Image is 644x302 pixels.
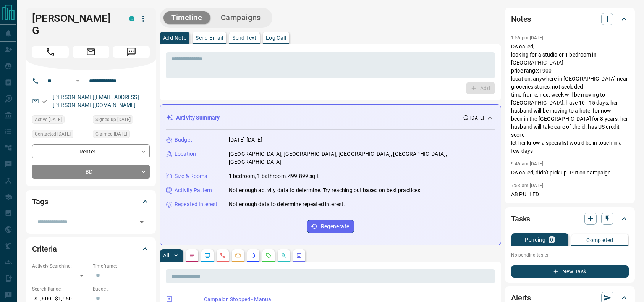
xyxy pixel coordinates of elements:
p: Add Note [163,35,186,40]
button: Open [73,76,83,86]
h2: Notes [511,13,531,25]
p: Send Email [196,35,223,40]
span: Call [32,46,69,58]
p: All [163,253,169,258]
p: Log Call [266,35,286,40]
div: condos.ca [129,16,134,21]
p: Completed [586,237,613,243]
svg: Requests [265,252,272,258]
p: AB PULLED [511,191,629,199]
span: Signed up [DATE] [95,116,131,123]
p: [DATE] [470,115,484,121]
p: Search Range: [32,286,89,292]
p: Activity Summary [176,114,220,122]
p: 0 [550,237,553,242]
div: Fri Aug 08 2025 [93,115,150,126]
svg: Notes [189,252,195,258]
div: TBD [32,165,150,179]
p: Activity Pattern [175,186,212,194]
svg: Calls [220,252,226,258]
p: [DATE]-[DATE] [229,136,262,144]
p: No pending tasks [511,249,629,261]
div: Renter [32,144,150,158]
span: Email [73,46,109,58]
h2: Tasks [511,213,530,225]
svg: Lead Browsing Activity [204,252,210,258]
p: Pending [525,237,545,242]
p: DA called, looking for a studio or 1 bedroom in [GEOGRAPHIC_DATA] price range:1900 location: anyw... [511,43,629,155]
p: Actively Searching: [32,263,89,270]
p: Not enough activity data to determine. Try reaching out based on best practices. [229,186,422,194]
div: Fri Aug 08 2025 [93,130,150,141]
p: Budget [175,136,192,144]
p: Repeated Interest [175,200,217,208]
p: 1:56 pm [DATE] [511,35,544,40]
button: Timeline [163,11,210,24]
button: New Task [511,265,629,278]
span: Active [DATE] [35,116,62,123]
p: Not enough data to determine repeated interest. [229,200,345,208]
p: Budget: [93,286,150,292]
p: DA called, didn't pick up. Put on campaign [511,169,629,177]
div: Activity Summary[DATE] [166,111,495,125]
div: Tasks [511,210,629,228]
h1: [PERSON_NAME] G [32,12,118,37]
span: Contacted [DATE] [35,130,71,138]
h2: Tags [32,195,48,208]
p: 9:46 am [DATE] [511,161,544,166]
div: Tags [32,192,150,211]
svg: Opportunities [281,252,287,258]
div: Notes [511,10,629,28]
a: [PERSON_NAME][EMAIL_ADDRESS][PERSON_NAME][DOMAIN_NAME] [53,94,139,108]
p: Location [175,150,196,158]
p: Size & Rooms [175,172,207,180]
button: Campaigns [213,11,269,24]
svg: Emails [235,252,241,258]
p: Send Text [232,35,257,40]
svg: Listing Alerts [250,252,256,258]
p: Timeframe: [93,263,150,270]
p: [GEOGRAPHIC_DATA], [GEOGRAPHIC_DATA], [GEOGRAPHIC_DATA]; [GEOGRAPHIC_DATA], [GEOGRAPHIC_DATA] [229,150,495,166]
button: Open [136,217,147,228]
span: Message [113,46,150,58]
h2: Criteria [32,243,57,255]
svg: Email Verified [42,99,47,104]
div: Criteria [32,240,150,258]
span: Claimed [DATE] [95,130,127,138]
div: Fri Aug 08 2025 [32,115,89,126]
svg: Agent Actions [296,252,302,258]
button: Regenerate [307,220,354,233]
p: 7:53 am [DATE] [511,183,544,188]
p: 1 bedroom, 1 bathroom, 499-899 sqft [229,172,319,180]
div: Sun Aug 10 2025 [32,130,89,141]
